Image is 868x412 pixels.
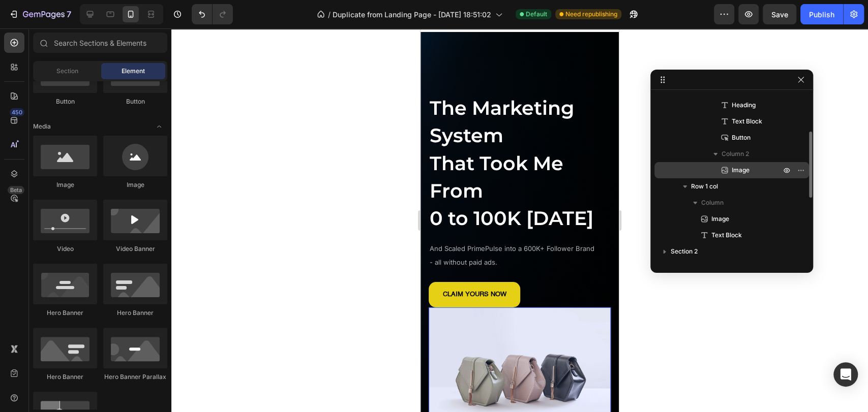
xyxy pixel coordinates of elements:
div: Publish [809,9,834,20]
button: Save [763,4,796,24]
span: Section 2 [671,246,698,257]
div: Button [103,97,167,106]
span: / [328,9,331,20]
span: Image [732,165,750,175]
button: Publish [800,4,843,24]
div: Beta [8,186,24,194]
span: Column 2 [722,149,749,159]
span: Element [122,67,145,76]
p: 7 [67,8,71,20]
span: Section [56,67,78,76]
span: Row 1 col [691,181,718,192]
input: Search Sections & Elements [33,33,167,53]
span: Heading [732,100,756,110]
div: Undo/Redo [192,4,233,24]
div: Hero Banner [103,308,167,318]
span: Toggle open [151,118,167,135]
div: Video Banner [103,244,167,253]
span: Duplicate from Landing Page - [DATE] 18:51:02 [333,9,491,20]
span: Image [711,214,729,224]
div: 450 [10,108,24,116]
iframe: Design area [421,28,619,412]
span: Button [732,133,751,143]
span: Text Block [711,230,742,240]
span: Save [771,10,788,19]
span: Text Block [732,116,762,126]
div: Hero Banner [33,308,97,318]
div: Button [33,97,97,106]
div: Hero Banner [33,372,97,382]
span: Default [526,10,547,19]
div: Open Intercom Messenger [833,362,858,387]
div: Image [33,180,97,189]
div: Hero Banner Parallax [103,372,167,382]
span: Need republishing [565,10,617,19]
button: 7 [4,4,76,24]
div: Video [33,244,97,253]
span: Column [701,198,724,208]
div: Image [103,180,167,189]
span: Media [33,122,51,131]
